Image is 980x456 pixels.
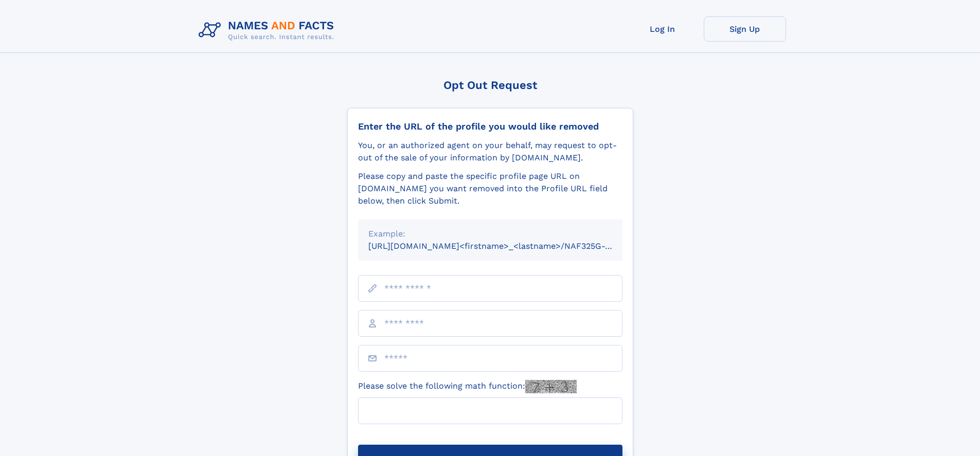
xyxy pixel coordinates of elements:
[368,241,642,251] small: [URL][DOMAIN_NAME]<firstname>_<lastname>/NAF325G-xxxxxxxx
[347,79,633,92] div: Opt Out Request
[621,16,704,42] a: Log In
[358,170,622,207] div: Please copy and paste the specific profile page URL on [DOMAIN_NAME] you want removed into the Pr...
[358,380,577,393] label: Please solve the following math function:
[358,139,622,164] div: You, or an authorized agent on your behalf, may request to opt-out of the sale of your informatio...
[358,121,622,132] div: Enter the URL of the profile you would like removed
[368,228,612,240] div: Example:
[704,16,786,42] a: Sign Up
[194,16,343,44] img: Logo Names and Facts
